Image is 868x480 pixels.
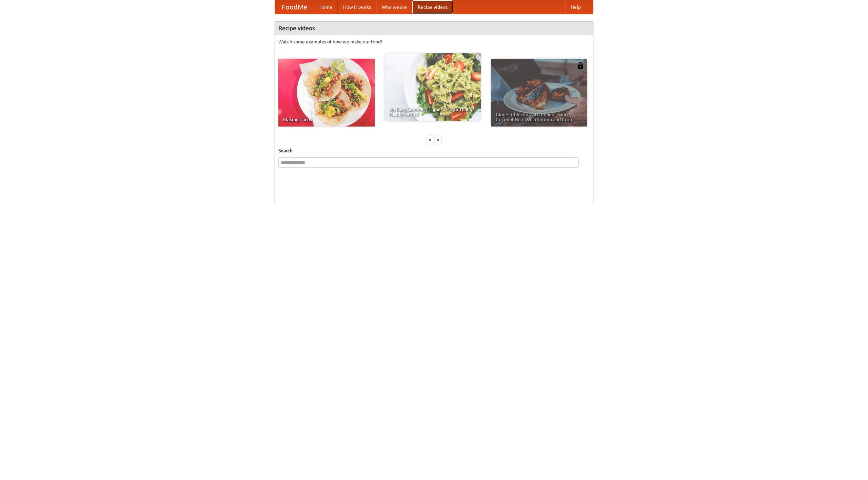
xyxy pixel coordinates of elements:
a: An Easy, Summery Tomato Pasta That's Ready for Fall [384,53,481,121]
p: Watch some examples of how we make our food! [278,38,590,45]
h4: Recipe videos [275,21,593,35]
span: An Easy, Summery Tomato Pasta That's Ready for Fall [389,107,476,116]
a: Help [565,0,586,14]
a: Making Tacos [278,59,375,127]
a: FoodMe [275,0,314,14]
a: How it works [338,0,376,14]
h5: Search [278,147,590,154]
div: » [435,135,441,144]
span: Making Tacos [283,117,370,122]
div: « [427,135,433,144]
a: Who we are [376,0,412,14]
a: Recipe videos [412,0,453,14]
img: 483408.png [577,62,584,69]
a: Home [314,0,338,14]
